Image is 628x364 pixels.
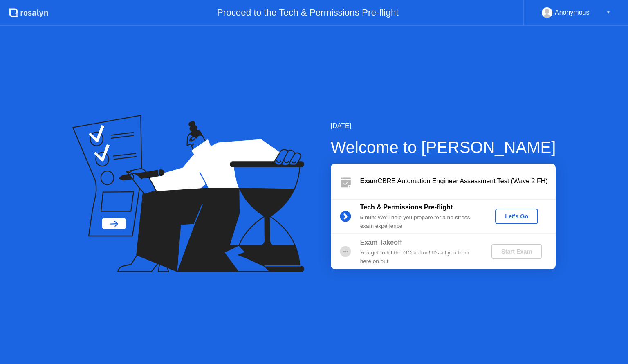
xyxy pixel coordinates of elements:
div: : We’ll help you prepare for a no-stress exam experience [360,213,478,230]
div: CBRE Automation Engineer Assessment Test (Wave 2 FH) [360,176,556,186]
b: Exam Takeoff [360,239,402,246]
div: [DATE] [331,121,556,131]
div: Start Exam [495,248,538,255]
b: Exam [360,178,378,184]
div: Welcome to [PERSON_NAME] [331,135,556,160]
div: You get to hit the GO button! It’s all you from here on out [360,249,478,265]
b: 5 min [360,214,375,220]
button: Start Exam [491,244,542,259]
div: ▼ [606,7,610,18]
button: Let's Go [495,209,538,224]
div: Anonymous [555,7,590,18]
div: Let's Go [498,213,535,220]
b: Tech & Permissions Pre-flight [360,204,453,211]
